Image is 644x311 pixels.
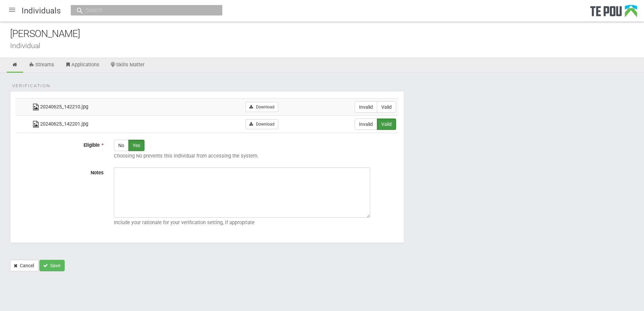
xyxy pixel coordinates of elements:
span: Verification [12,83,51,89]
a: Skills Matter [105,58,150,73]
a: Streams [24,58,59,73]
a: Applications [60,58,104,73]
label: No [114,140,129,151]
input: Search [84,7,202,14]
div: Individual [10,42,644,49]
label: Valid [377,101,396,113]
span: Notes [91,170,104,176]
td: 20240625_142201.jpg [29,115,185,133]
label: Valid [377,118,396,130]
span: Eligible [84,142,100,148]
div: [PERSON_NAME] [10,27,644,41]
label: Invalid [355,101,377,113]
label: Yes [128,140,144,151]
a: Cancel [10,260,38,271]
a: Download [246,119,278,129]
label: Invalid [355,118,377,130]
a: Download [246,102,278,112]
p: Include your rationale for your verification setting, if appropriate [114,219,399,226]
p: Choosing No prevents this individual from accessing the system. [114,153,399,159]
td: 20240625_142210.jpg [29,98,185,115]
button: Save [39,260,65,271]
